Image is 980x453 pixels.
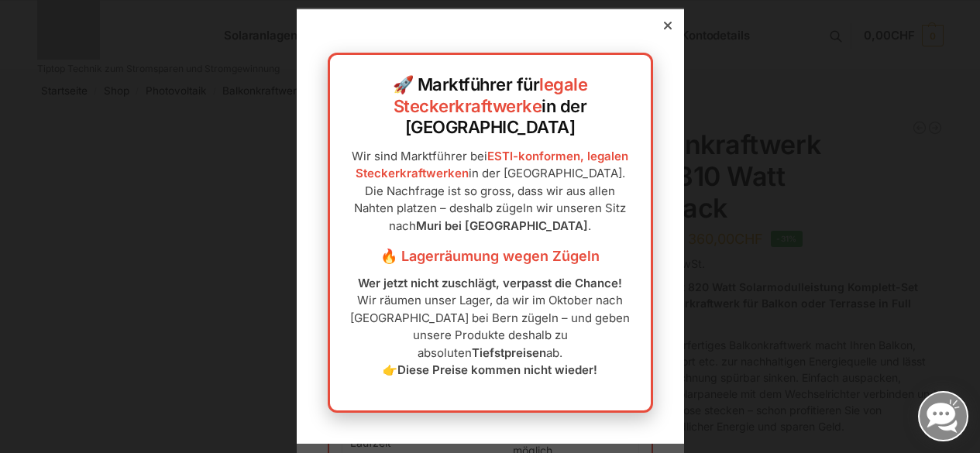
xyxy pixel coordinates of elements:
[346,148,635,235] p: Wir sind Marktführer bei in der [GEOGRAPHIC_DATA]. Die Nachfrage ist so gross, dass wir aus allen...
[397,362,597,377] strong: Diese Preise kommen nicht wieder!
[356,149,629,181] a: ESTI-konformen, legalen Steckerkraftwerken
[416,218,588,233] strong: Muri bei [GEOGRAPHIC_DATA]
[346,246,635,266] h3: 🔥 Lagerräumung wegen Zügeln
[358,276,622,290] strong: Wer jetzt nicht zuschlägt, verpasst die Chance!
[346,275,635,379] p: Wir räumen unser Lager, da wir im Oktober nach [GEOGRAPHIC_DATA] bei Bern zügeln – und geben unse...
[472,345,546,360] strong: Tiefstpreisen
[346,74,635,139] h2: 🚀 Marktführer für in der [GEOGRAPHIC_DATA]
[394,74,588,116] a: legale Steckerkraftwerke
